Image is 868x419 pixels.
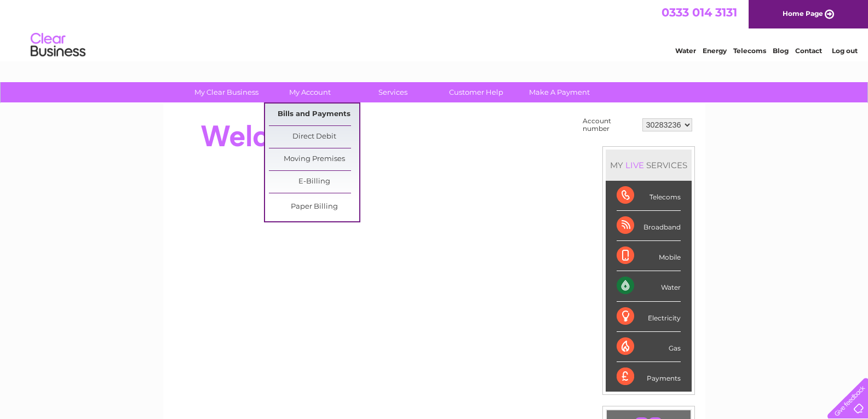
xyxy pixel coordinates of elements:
[617,362,681,392] div: Payments
[662,5,737,19] a: 0333 014 3131
[617,241,681,271] div: Mobile
[431,82,521,102] a: Customer Help
[30,28,86,62] img: logo.png
[773,47,789,55] a: Blog
[795,47,822,55] a: Contact
[269,126,359,148] a: Direct Debit
[348,82,438,102] a: Services
[832,47,858,55] a: Log out
[181,82,272,102] a: My Clear Business
[733,47,766,55] a: Telecoms
[176,6,693,53] div: Clear Business is a trading name of Verastar Limited (registered in [GEOGRAPHIC_DATA] No. 3667643...
[617,271,681,301] div: Water
[617,302,681,332] div: Electricity
[269,148,359,170] a: Moving Premises
[606,150,692,181] div: MY SERVICES
[675,47,696,55] a: Water
[269,171,359,193] a: E-Billing
[580,114,640,135] td: Account number
[617,332,681,362] div: Gas
[623,160,646,170] div: LIVE
[617,181,681,211] div: Telecoms
[269,104,359,125] a: Bills and Payments
[617,211,681,241] div: Broadband
[514,82,605,102] a: Make A Payment
[265,82,355,102] a: My Account
[703,47,727,55] a: Energy
[269,196,359,218] a: Paper Billing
